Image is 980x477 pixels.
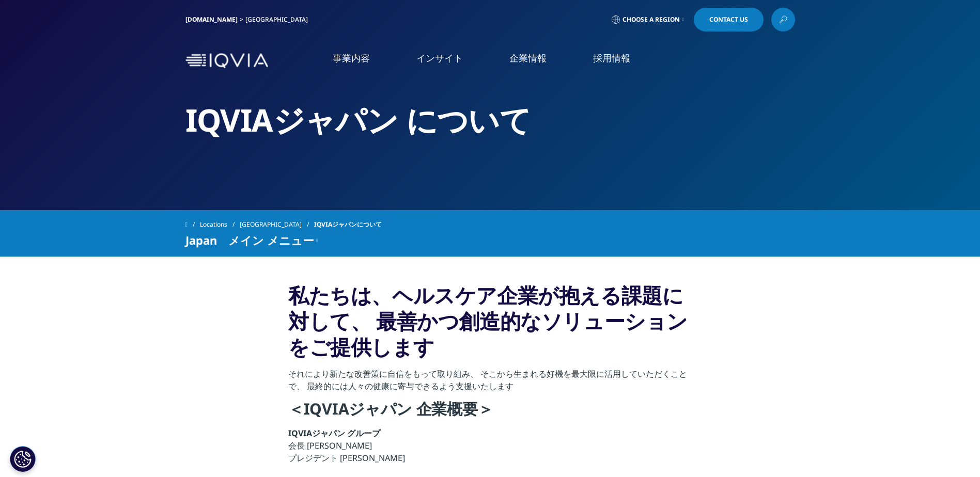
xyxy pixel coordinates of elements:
[333,52,370,65] a: 事業内容
[288,427,380,439] strong: IQVIAジャパン グループ
[288,399,692,427] h4: ＜IQVIAジャパン 企業概要＞
[288,427,692,470] p: 会長 [PERSON_NAME] プレジデント [PERSON_NAME]
[623,15,680,24] span: Choose a Region
[288,282,692,368] h3: 私たちは、ヘルスケア企業が抱える課題に対して、 最善かつ創造的なソリューションをご提供します
[694,8,764,31] a: Contact Us
[509,52,547,65] a: 企業情報
[185,101,795,139] h2: IQVIAジャパン について
[10,446,36,472] button: Cookie 設定
[200,215,240,234] a: Locations
[185,15,238,24] a: [DOMAIN_NAME]
[240,215,314,234] a: [GEOGRAPHIC_DATA]
[709,17,748,23] span: Contact Us
[245,15,312,24] div: [GEOGRAPHIC_DATA]
[314,215,382,234] span: IQVIAジャパンについて
[272,36,795,85] nav: Primary
[593,52,630,65] a: 採用情報
[185,234,314,246] span: Japan メイン メニュー
[288,368,692,399] p: それにより新たな改善策に自信をもって取り組み、 そこから生まれる好機を最大限に活用していただくことで、 最終的には人々の健康に寄与できるよう支援いたします
[416,52,463,65] a: インサイト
